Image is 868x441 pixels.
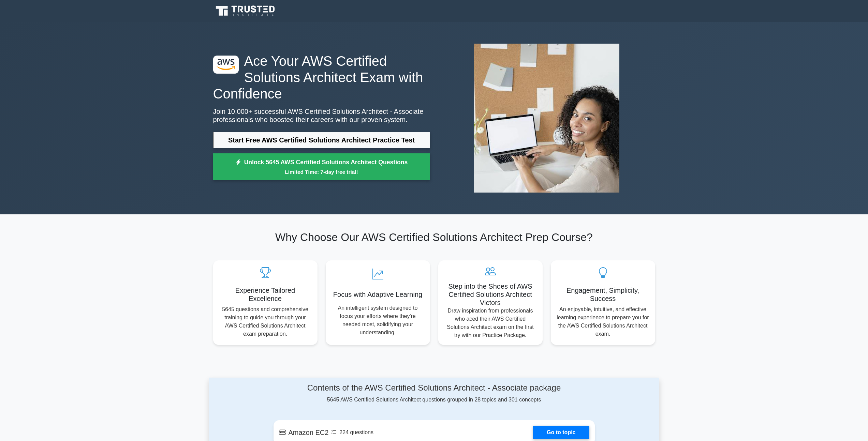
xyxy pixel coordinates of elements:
a: Go to topic [533,426,589,439]
h1: Ace Your AWS Certified Solutions Architect Exam with Confidence [213,53,430,102]
p: Join 10,000+ successful AWS Certified Solutions Architect - Associate professionals who boosted t... [213,107,430,124]
small: Limited Time: 7-day free trial! [222,168,422,176]
p: Draw inspiration from professionals who aced their AWS Certified Solutions Architect exam on the ... [444,307,537,339]
a: Unlock 5645 AWS Certified Solutions Architect QuestionsLimited Time: 7-day free trial! [213,153,430,181]
h5: Step into the Shoes of AWS Certified Solutions Architect Victors [444,282,537,307]
h2: Why Choose Our AWS Certified Solutions Architect Prep Course? [213,231,655,244]
p: 5645 questions and comprehensive training to guide you through your AWS Certified Solutions Archi... [219,305,312,338]
a: Start Free AWS Certified Solutions Architect Practice Test [213,132,430,148]
h4: Contents of the AWS Certified Solutions Architect - Associate package [274,383,595,393]
h5: Engagement, Simplicity, Success [556,286,650,303]
h5: Focus with Adaptive Learning [331,290,425,299]
h5: Experience Tailored Excellence [219,286,312,303]
p: An enjoyable, intuitive, and effective learning experience to prepare you for the AWS Certified S... [556,305,650,338]
div: 5645 AWS Certified Solutions Architect questions grouped in 28 topics and 301 concepts [274,383,595,404]
p: An intelligent system designed to focus your efforts where they're needed most, solidifying your ... [331,304,425,337]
